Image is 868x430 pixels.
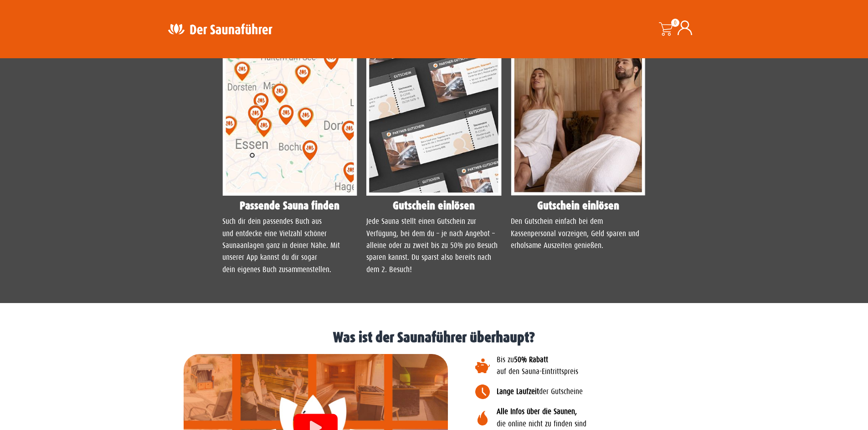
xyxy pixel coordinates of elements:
[222,200,358,211] h4: Passende Sauna finden
[222,216,358,276] p: Such dir dein passendes Buch aus und entdecke eine Vielzahl schöner Saunaanlagen ganz in deiner N...
[497,387,539,396] b: Lange Laufzeit
[514,355,548,364] b: 50% Rabatt
[497,386,726,398] p: der Gutscheine
[5,330,863,345] h1: Was ist der Saunaführer überhaupt?
[366,200,502,211] h4: Gutschein einlösen
[497,407,577,416] b: Alle Infos über die Saunen,
[511,216,646,252] p: Den Gutschein einfach bei dem Kassenpersonal vorzeigen, Geld sparen und erholsame Auszeiten genie...
[497,406,726,430] p: die online nicht zu finden sind
[366,216,502,276] p: Jede Sauna stellt einen Gutschein zur Verfügung, bei dem du – je nach Angebot – alleine oder zu z...
[497,354,726,378] p: Bis zu auf den Sauna-Eintrittspreis
[511,200,646,211] h4: Gutschein einlösen
[671,19,679,27] span: 0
